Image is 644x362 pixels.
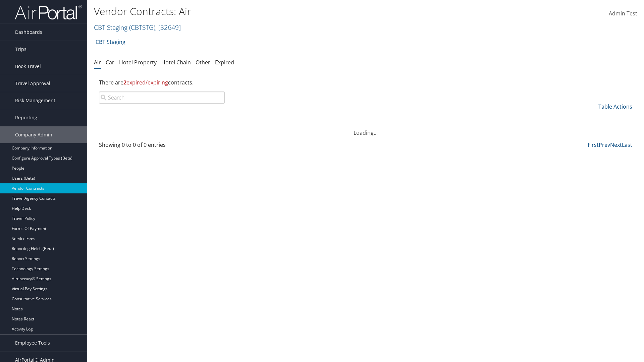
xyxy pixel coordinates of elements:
[15,75,50,92] span: Travel Approval
[99,92,225,104] input: Search
[215,59,234,66] a: Expired
[622,141,632,148] a: Last
[161,59,191,66] a: Hotel Chain
[588,141,599,148] a: First
[15,109,37,126] span: Reporting
[155,23,181,32] span: , [ 32649 ]
[94,4,456,18] h1: Vendor Contracts: Air
[610,141,622,148] a: Next
[123,79,126,86] strong: 2
[94,59,101,66] a: Air
[15,92,55,109] span: Risk Management
[129,23,155,32] span: ( CBTSTG )
[15,335,50,351] span: Employee Tools
[15,126,52,143] span: Company Admin
[196,59,210,66] a: Other
[609,3,637,24] a: Admin Test
[94,73,637,92] div: There are contracts.
[15,4,82,20] img: airportal-logo.png
[15,24,42,41] span: Dashboards
[123,79,168,86] span: expired/expiring
[94,121,637,137] div: Loading...
[94,23,181,32] a: CBT Staging
[99,141,225,152] div: Showing 0 to 0 of 0 entries
[15,41,26,58] span: Trips
[15,58,41,75] span: Book Travel
[598,103,632,110] a: Table Actions
[106,59,114,66] a: Car
[609,10,637,17] span: Admin Test
[119,59,157,66] a: Hotel Property
[599,141,610,148] a: Prev
[96,35,125,49] a: CBT Staging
